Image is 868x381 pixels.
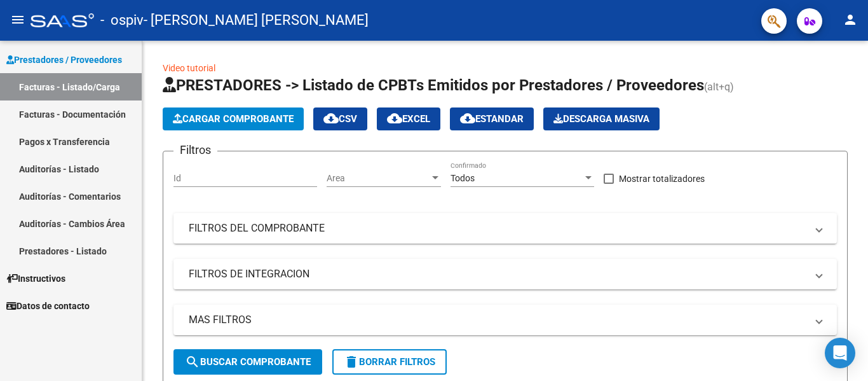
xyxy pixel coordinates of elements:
[163,107,304,130] button: Cargar Comprobante
[313,107,367,130] button: CSV
[173,349,322,375] button: Buscar Comprobante
[344,356,435,368] span: Borrar Filtros
[10,12,25,27] mat-icon: menu
[100,6,144,34] span: - ospiv
[173,113,294,125] span: Cargar Comprobante
[451,173,475,183] span: Todos
[843,12,858,27] mat-icon: person
[323,113,357,125] span: CSV
[704,81,734,93] span: (alt+q)
[6,272,65,286] span: Instructivos
[185,356,311,368] span: Buscar Comprobante
[387,113,430,125] span: EXCEL
[185,354,200,370] mat-icon: search
[327,173,430,184] span: Area
[543,107,660,130] app-download-masive: Descarga masiva de comprobantes (adjuntos)
[163,76,704,94] span: PRESTADORES -> Listado de CPBTs Emitidos por Prestadores / Proveedores
[6,53,122,67] span: Prestadores / Proveedores
[189,267,806,281] mat-panel-title: FILTROS DE INTEGRACION
[344,354,359,370] mat-icon: delete
[387,111,402,126] mat-icon: cloud_download
[460,111,475,126] mat-icon: cloud_download
[460,113,524,125] span: Estandar
[189,221,806,235] mat-panel-title: FILTROS DEL COMPROBANTE
[450,107,534,130] button: Estandar
[163,63,215,73] a: Video tutorial
[332,349,447,375] button: Borrar Filtros
[825,338,855,368] div: Open Intercom Messenger
[173,305,837,335] mat-expansion-panel-header: MAS FILTROS
[543,107,660,130] button: Descarga Masiva
[173,213,837,244] mat-expansion-panel-header: FILTROS DEL COMPROBANTE
[377,107,440,130] button: EXCEL
[553,113,649,125] span: Descarga Masiva
[6,299,90,313] span: Datos de contacto
[144,6,369,34] span: - [PERSON_NAME] [PERSON_NAME]
[173,141,217,159] h3: Filtros
[189,313,806,327] mat-panel-title: MAS FILTROS
[323,111,339,126] mat-icon: cloud_download
[173,259,837,289] mat-expansion-panel-header: FILTROS DE INTEGRACION
[619,171,705,186] span: Mostrar totalizadores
